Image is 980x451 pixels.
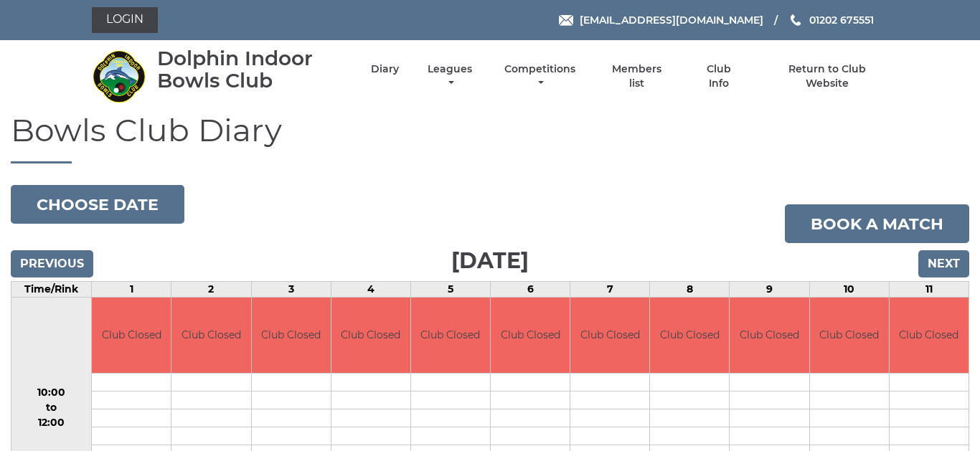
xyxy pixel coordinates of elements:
[501,62,579,90] a: Competitions
[890,298,969,373] td: Club Closed
[695,62,742,90] a: Club Info
[171,298,250,373] td: Club Closed
[559,12,763,28] a: Email [EMAIL_ADDRESS][DOMAIN_NAME]
[252,298,331,373] td: Club Closed
[580,14,763,27] span: [EMAIL_ADDRESS][DOMAIN_NAME]
[889,282,969,298] td: 11
[767,62,888,90] a: Return to Club Website
[918,250,969,277] input: Next
[730,298,809,373] td: Club Closed
[11,282,92,298] td: Time/Rink
[331,282,410,298] td: 4
[491,282,570,298] td: 6
[788,12,874,28] a: Phone us 01202 675551
[810,298,889,373] td: Club Closed
[92,282,171,298] td: 1
[92,298,171,373] td: Club Closed
[157,47,346,92] div: Dolphin Indoor Bowls Club
[570,282,650,298] td: 7
[730,282,809,298] td: 9
[650,282,730,298] td: 8
[650,298,729,373] td: Club Closed
[809,14,874,27] span: 01202 675551
[371,62,399,76] a: Diary
[410,282,490,298] td: 5
[92,49,146,103] img: Dolphin Indoor Bowls Club
[411,298,490,373] td: Club Closed
[11,113,969,163] h1: Bowls Club Diary
[331,298,410,373] td: Club Closed
[92,7,158,33] a: Login
[785,204,969,243] a: Book a match
[491,298,570,373] td: Club Closed
[11,250,93,277] input: Previous
[604,62,670,90] a: Members list
[424,62,476,90] a: Leagues
[171,282,251,298] td: 2
[791,14,801,26] img: Phone us
[570,298,649,373] td: Club Closed
[11,185,184,224] button: Choose date
[559,15,573,26] img: Email
[809,282,889,298] td: 10
[251,282,331,298] td: 3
